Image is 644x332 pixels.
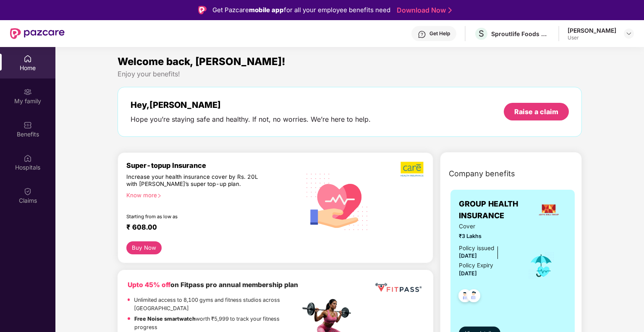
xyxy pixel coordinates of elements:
[429,30,450,37] div: Get Help
[463,287,484,307] img: svg+xml;base64,PHN2ZyB4bWxucz0iaHR0cDovL3d3dy53My5vcmcvMjAwMC9zdmciIHdpZHRoPSI0OC45NDMiIGhlaWdodD...
[128,281,298,289] b: on Fitpass pro annual membership plan
[24,55,32,63] img: svg+xml;base64,PHN2ZyBpZD0iSG9tZSIgeG1sbnM9Imh0dHA6Ly93d3cudzMub3JnLzIwMDAvc3ZnIiB3aWR0aD0iMjAiIG...
[10,28,65,39] img: New Pazcare Logo
[126,161,300,170] div: Super-topup Insurance
[514,107,558,116] div: Raise a claim
[459,253,477,259] span: [DATE]
[397,6,449,15] a: Download Now
[479,29,484,39] span: S
[459,222,516,231] span: Cover
[24,154,32,162] img: svg+xml;base64,PHN2ZyBpZD0iSG9zcGl0YWxzIiB4bWxucz0iaHR0cDovL3d3dy53My5vcmcvMjAwMC9zdmciIHdpZHRoPS...
[128,281,170,289] b: Upto 45% off
[449,168,515,180] span: Company benefits
[459,232,516,241] span: ₹3 Lakhs
[134,315,300,332] p: worth ₹5,999 to track your fitness progress
[126,173,264,188] div: Increase your health insurance cover by Rs. 20L with [PERSON_NAME]’s super top-up plan.
[568,26,616,34] div: [PERSON_NAME]
[24,121,32,129] img: svg+xml;base64,PHN2ZyBpZD0iQmVuZWZpdHMiIHhtbG5zPSJodHRwOi8vd3d3LnczLm9yZy8yMDAwL3N2ZyIgd2lkdGg9Ij...
[126,214,264,220] div: Starting from as low as
[24,187,32,196] img: svg+xml;base64,PHN2ZyBpZD0iQ2xhaW0iIHhtbG5zPSJodHRwOi8vd3d3LnczLm9yZy8yMDAwL3N2ZyIgd2lkdGg9IjIwIi...
[118,55,285,68] span: Welcome back, [PERSON_NAME]!
[134,296,300,313] p: Unlimited access to 8,100 gyms and fitness studios across [GEOGRAPHIC_DATA]
[24,88,32,96] img: svg+xml;base64,PHN2ZyB3aWR0aD0iMjAiIGhlaWdodD0iMjAiIHZpZXdCb3g9IjAgMCAyMCAyMCIgZmlsbD0ibm9uZSIgeG...
[568,34,616,41] div: User
[249,6,284,14] strong: mobile app
[131,115,371,124] div: Hope you’re staying safe and healthy. If not, no worries. We’re here to help.
[459,198,531,222] span: GROUP HEALTH INSURANCE
[134,316,196,322] strong: Free Noise smartwatch
[626,30,632,37] img: svg+xml;base64,PHN2ZyBpZD0iRHJvcGRvd24tMzJ4MzIiIHhtbG5zPSJodHRwOi8vd3d3LnczLm9yZy8yMDAwL3N2ZyIgd2...
[459,244,494,253] div: Policy issued
[528,252,555,280] img: icon
[459,261,493,270] div: Policy Expiry
[300,163,375,239] img: svg+xml;base64,PHN2ZyB4bWxucz0iaHR0cDovL3d3dy53My5vcmcvMjAwMC9zdmciIHhtbG5zOnhsaW5rPSJodHRwOi8vd3...
[374,280,423,295] img: fppp.png
[491,30,550,38] div: Sproutlife Foods Private Limited
[126,241,162,254] button: Buy Now
[118,70,582,78] div: Enjoy your benefits!
[537,199,560,221] img: insurerLogo
[418,30,426,39] img: svg+xml;base64,PHN2ZyBpZD0iSGVscC0zMngzMiIgeG1sbnM9Imh0dHA6Ly93d3cudzMub3JnLzIwMDAvc3ZnIiB3aWR0aD...
[126,223,292,233] div: ₹ 608.00
[455,287,475,307] img: svg+xml;base64,PHN2ZyB4bWxucz0iaHR0cDovL3d3dy53My5vcmcvMjAwMC9zdmciIHdpZHRoPSI0OC45NDMiIGhlaWdodD...
[459,270,477,277] span: [DATE]
[212,5,390,15] div: Get Pazcare for all your employee benefits need
[157,193,162,198] span: right
[131,100,371,110] div: Hey, [PERSON_NAME]
[448,6,452,15] img: Stroke
[198,6,207,14] img: Logo
[401,161,424,177] img: b5dec4f62d2307b9de63beb79f102df3.png
[126,192,295,198] div: Know more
